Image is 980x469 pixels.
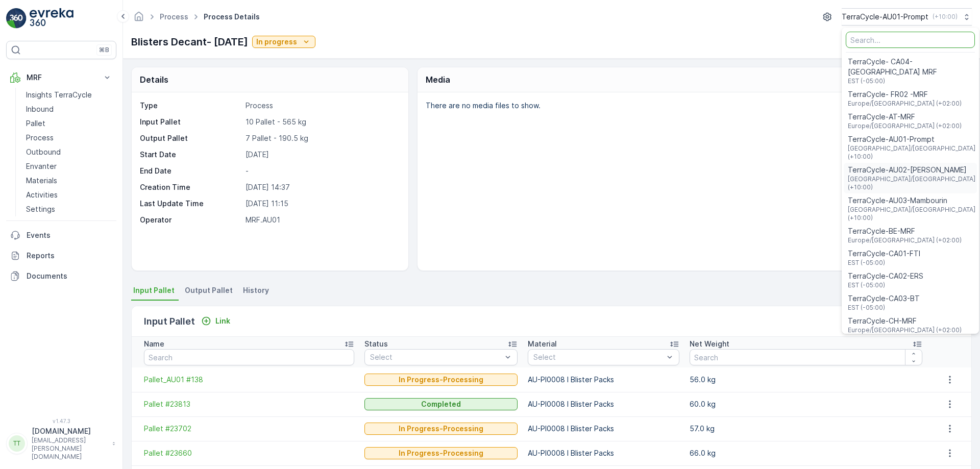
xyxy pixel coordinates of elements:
[848,249,920,259] span: TerraCycle-CA01-FTI
[140,73,168,86] p: Details
[197,315,234,327] button: Link
[26,161,57,171] p: Envanter
[842,8,972,26] button: TerraCycle-AU01-Prompt(+10:00)
[848,316,962,326] span: TerraCycle-CH-MRF
[364,398,518,410] button: Completed
[848,293,920,304] span: TerraCycle-CA03-BT
[848,134,975,144] span: TerraCycle-AU01-Prompt
[684,416,928,441] td: 57.0 kg
[140,182,241,192] p: Creation Time
[848,112,962,122] span: TerraCycle-AT-MRF
[399,424,483,434] p: In Progress-Processing
[848,326,962,334] span: Europe/[GEOGRAPHIC_DATA] (+02:00)
[22,159,116,174] a: Envanter
[22,116,116,131] a: Pallet
[30,8,73,29] img: logo_light-DOdMpM7g.png
[246,117,398,127] p: 10 Pallet - 565 kg
[690,339,729,349] p: Net Weight
[523,416,684,441] td: AU-PI0008 I Blister Packs
[202,12,262,22] span: Process Details
[144,424,354,434] a: Pallet #23702
[246,101,398,111] p: Process
[848,226,962,236] span: TerraCycle-BE-MRF
[140,150,241,160] p: Start Date
[846,32,975,48] input: Search...
[848,144,975,161] span: [GEOGRAPHIC_DATA]/[GEOGRAPHIC_DATA] (+10:00)
[684,392,928,416] td: 60.0 kg
[848,206,975,222] span: [GEOGRAPHIC_DATA]/[GEOGRAPHIC_DATA] (+10:00)
[364,339,388,349] p: Status
[144,339,164,349] p: Name
[215,316,230,326] p: Link
[144,375,354,385] a: Pallet_AU01 #138
[246,133,398,143] p: 7 Pallet - 190.5 kg
[523,367,684,392] td: AU-PI0008 I Blister Packs
[131,34,248,50] p: Blisters Decant- [DATE]
[22,188,116,202] a: Activities
[22,174,116,188] a: Materials
[246,182,398,192] p: [DATE] 14:37
[842,12,928,22] p: TerraCycle-AU01-Prompt
[6,8,27,29] img: logo
[99,46,109,54] p: ⌘B
[243,285,269,295] span: History
[133,285,175,295] span: Input Pallet
[22,88,116,102] a: Insights TerraCycle
[22,145,116,159] a: Outbound
[140,215,241,225] p: Operator
[27,72,96,83] p: MRF
[523,392,684,416] td: AU-PI0008 I Blister Packs
[421,399,461,409] p: Completed
[848,100,962,108] span: Europe/[GEOGRAPHIC_DATA] (+02:00)
[144,349,354,365] input: Search
[848,57,973,77] span: TerraCycle- CA04-[GEOGRAPHIC_DATA] MRF
[246,215,398,225] p: MRF.AU01
[533,352,664,362] p: Select
[26,90,92,100] p: Insights TerraCycle
[848,77,973,85] span: EST (-05:00)
[399,448,483,458] p: In Progress-Processing
[848,271,923,281] span: TerraCycle-CA02-ERS
[684,441,928,465] td: 66.0 kg
[848,236,962,244] span: Europe/[GEOGRAPHIC_DATA] (+02:00)
[426,73,450,86] p: Media
[523,441,684,465] td: AU-PI0008 I Blister Packs
[22,202,116,216] a: Settings
[22,131,116,145] a: Process
[426,101,961,111] p: There are no media files to show.
[256,37,297,47] p: In progress
[848,259,920,267] span: EST (-05:00)
[364,374,518,386] button: In Progress-Processing
[6,426,116,461] button: TT[DOMAIN_NAME][EMAIL_ADDRESS][PERSON_NAME][DOMAIN_NAME]
[27,230,112,240] p: Events
[26,118,45,129] p: Pallet
[160,12,188,21] a: Process
[26,147,61,157] p: Outbound
[144,399,354,409] a: Pallet #23813
[848,165,975,175] span: TerraCycle-AU02-[PERSON_NAME]
[140,117,241,127] p: Input Pallet
[848,195,975,206] span: TerraCycle-AU03-Mambourin
[848,175,975,191] span: [GEOGRAPHIC_DATA]/[GEOGRAPHIC_DATA] (+10:00)
[9,435,25,452] div: TT
[144,314,195,329] p: Input Pallet
[26,133,54,143] p: Process
[26,176,57,186] p: Materials
[140,101,241,111] p: Type
[252,36,315,48] button: In progress
[842,28,979,334] ul: Menu
[26,104,54,114] p: Inbound
[848,89,962,100] span: TerraCycle- FR02 -MRF
[684,367,928,392] td: 56.0 kg
[848,281,923,289] span: EST (-05:00)
[27,251,112,261] p: Reports
[690,349,923,365] input: Search
[32,426,107,436] p: [DOMAIN_NAME]
[185,285,233,295] span: Output Pallet
[22,102,116,116] a: Inbound
[140,133,241,143] p: Output Pallet
[528,339,557,349] p: Material
[6,418,116,424] span: v 1.47.3
[32,436,107,461] p: [EMAIL_ADDRESS][PERSON_NAME][DOMAIN_NAME]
